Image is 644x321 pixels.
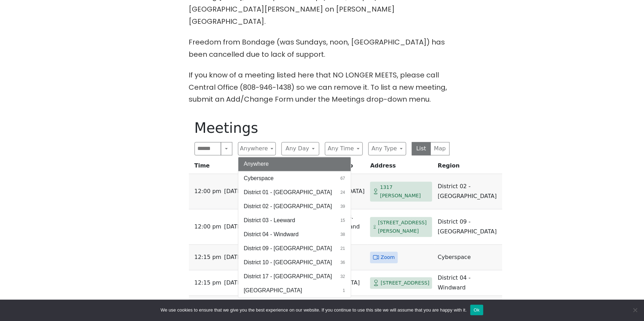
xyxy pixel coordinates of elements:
[238,256,351,270] button: District 10 - [GEOGRAPHIC_DATA]36 results
[244,231,299,239] span: District 04 - Windward
[238,142,276,156] button: Anywhere
[378,219,430,236] span: [STREET_ADDRESS][PERSON_NAME]
[221,142,232,156] button: Search
[282,142,319,156] button: Any Day
[244,259,332,267] span: District 10 - [GEOGRAPHIC_DATA]
[244,287,303,295] span: [GEOGRAPHIC_DATA]
[381,279,429,288] span: [STREET_ADDRESS]
[244,217,296,225] span: District 03 - Leeward
[195,120,450,137] h1: Meetings
[189,161,246,174] th: Time
[325,142,363,156] button: Any Time
[244,245,332,253] span: District 09 - [GEOGRAPHIC_DATA]
[435,271,502,296] td: District 04 - Windward
[238,200,351,214] button: District 02 - [GEOGRAPHIC_DATA]39 results
[340,204,345,210] span: 39 results
[195,222,222,232] span: 12:00 PM
[340,176,345,182] span: 67 results
[238,284,351,298] button: [GEOGRAPHIC_DATA]1 result
[431,142,450,156] button: Map
[244,203,332,211] span: District 02 - [GEOGRAPHIC_DATA]
[340,218,345,224] span: 15 results
[470,305,483,315] button: Ok
[340,274,345,280] span: 32 results
[189,69,455,106] p: If you know of a meeting listed here that NO LONGER MEETS, please call Central Office (808-946-14...
[244,189,332,197] span: District 01 - [GEOGRAPHIC_DATA]
[224,222,243,232] span: [DATE]
[161,307,467,314] span: We use cookies to ensure that we give you the best experience on our website. If you continue to ...
[340,246,345,252] span: 21 results
[224,253,243,262] span: [DATE]
[224,278,243,288] span: [DATE]
[340,232,345,238] span: 38 results
[381,253,395,262] span: Zoom
[340,260,345,266] span: 36 results
[224,187,243,197] span: [DATE]
[435,245,502,271] td: Cyberspace
[238,242,351,256] button: District 09 - [GEOGRAPHIC_DATA]21 results
[195,278,222,288] span: 12:15 PM
[244,273,332,281] span: District 17 - [GEOGRAPHIC_DATA]
[368,142,406,156] button: Any Type
[343,288,345,294] span: 1 result
[412,142,431,156] button: List
[367,161,435,174] th: Address
[238,186,351,200] button: District 01 - [GEOGRAPHIC_DATA]24 results
[435,174,502,210] td: District 02 - [GEOGRAPHIC_DATA]
[238,157,351,171] button: Anywhere
[238,228,351,242] button: District 04 - Windward38 results
[340,190,345,196] span: 24 results
[238,172,351,186] button: Cyberspace67 results
[195,253,222,262] span: 12:15 PM
[435,161,502,174] th: Region
[195,142,222,156] input: Search
[238,157,351,298] div: Anywhere
[632,307,639,314] span: No
[189,36,455,61] p: Freedom from Bondage (was Sundays, noon, [GEOGRAPHIC_DATA]) has been cancelled due to lack of sup...
[380,183,430,200] span: 1317 [PERSON_NAME]
[244,175,274,183] span: Cyberspace
[238,270,351,284] button: District 17 - [GEOGRAPHIC_DATA]32 results
[435,210,502,245] td: District 09 - [GEOGRAPHIC_DATA]
[195,187,222,197] span: 12:00 PM
[238,214,351,228] button: District 03 - Leeward15 results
